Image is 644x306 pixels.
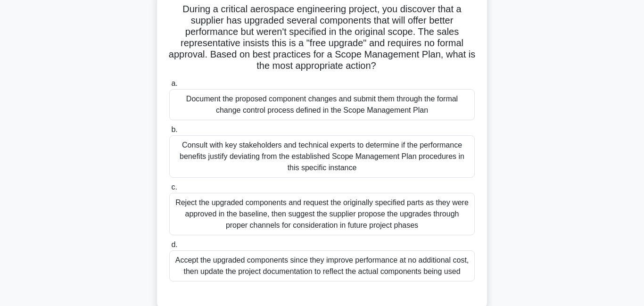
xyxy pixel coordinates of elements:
span: a. [171,79,177,87]
div: Accept the upgraded components since they improve performance at no additional cost, then update ... [169,250,475,281]
div: Reject the upgraded components and request the originally specified parts as they were approved i... [169,193,475,235]
h5: During a critical aerospace engineering project, you discover that a supplier has upgraded severa... [168,3,476,72]
span: c. [171,183,177,191]
span: b. [171,125,177,133]
div: Consult with key stakeholders and technical experts to determine if the performance benefits just... [169,135,475,178]
div: Document the proposed component changes and submit them through the formal change control process... [169,89,475,120]
span: d. [171,240,177,248]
